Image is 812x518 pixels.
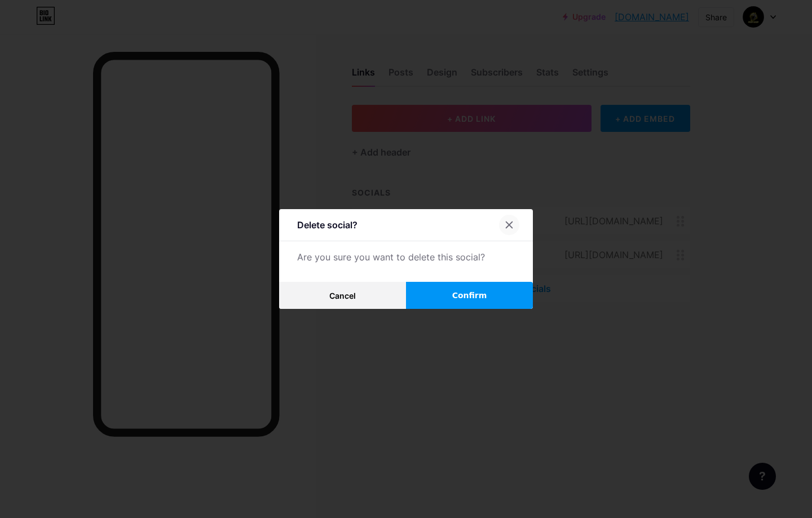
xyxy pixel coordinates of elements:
button: Confirm [406,282,533,309]
button: Cancel [279,282,406,309]
span: Confirm [452,290,487,302]
div: Delete social? [297,218,358,232]
div: Are you sure you want to delete this social? [297,250,515,264]
span: Cancel [329,291,356,300]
